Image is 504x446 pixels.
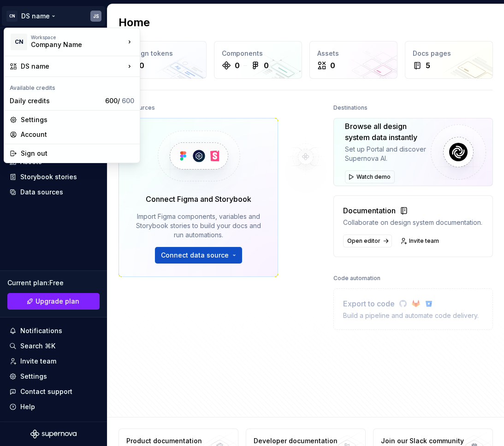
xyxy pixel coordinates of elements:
div: Available credits [6,79,138,94]
div: Settings [21,115,134,124]
div: Account [21,130,134,139]
div: CN [11,34,27,50]
span: 600 [122,97,134,105]
span: 600 / [105,97,134,105]
div: Company Name [31,40,109,49]
div: Workspace [31,35,125,40]
div: DS name [21,62,125,71]
div: Daily credits [10,96,101,106]
div: Sign out [21,149,134,158]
